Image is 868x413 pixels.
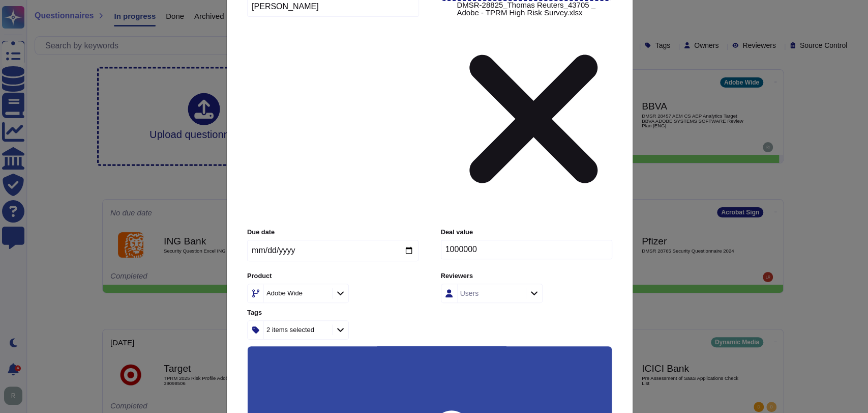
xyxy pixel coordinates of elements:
[247,240,418,261] input: Due date
[441,240,612,259] input: Enter the amount
[457,1,611,222] span: DMSR-28825_Thomas Reuters_43705 _ Adobe - TPRM High Risk Survey.xlsx
[247,310,418,316] label: Tags
[247,229,418,236] label: Due date
[247,273,418,280] label: Product
[441,229,612,236] label: Deal value
[266,290,303,296] div: Adobe Wide
[266,326,314,333] div: 2 items selected
[441,273,612,280] label: Reviewers
[460,290,479,297] div: Users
